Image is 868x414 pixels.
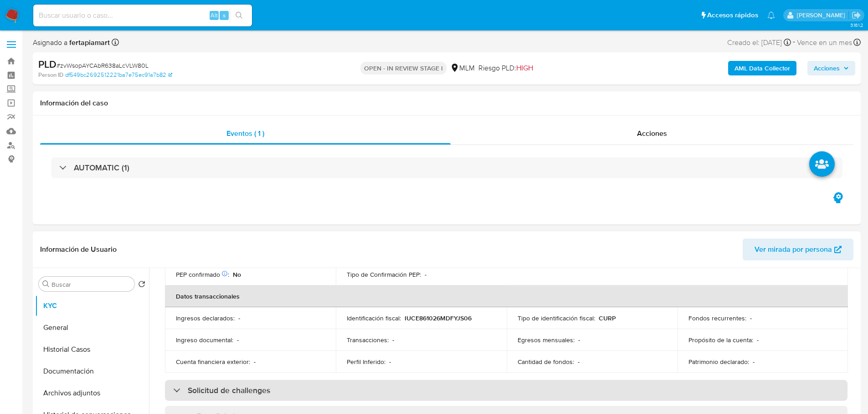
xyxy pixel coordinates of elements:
[518,314,595,322] p: Tipo de identificación fiscal :
[793,36,795,49] span: -
[176,314,235,322] p: Ingresos declarados :
[230,9,248,22] button: search-icon
[51,157,842,178] div: AUTOMATIC (1)
[797,11,848,20] p: fernando.ftapiamartinez@mercadolibre.com.mx
[237,336,239,344] p: -
[51,280,131,289] input: Buscar
[35,382,149,404] button: Archivos adjuntos
[65,71,172,79] a: df549bc2692512221ba7e75ec91a7b82
[727,36,791,49] div: Creado el: [DATE]
[814,61,840,75] span: Acciones
[405,314,472,322] p: IUCE861026MDFYJS06
[425,270,426,279] p: -
[767,11,775,19] a: Notificaciones
[74,163,129,173] h3: AUTOMATIC (1)
[35,317,149,339] button: General
[40,99,853,108] h1: Información del caso
[347,336,389,344] p: Transacciones :
[707,10,758,20] span: Accesos rápidos
[347,314,401,322] p: Identificación fiscal :
[38,57,56,71] b: PLD
[56,61,149,70] span: # zvWsopAYCAbR638aLcVLW80L
[637,128,667,139] span: Acciones
[578,358,580,366] p: -
[211,11,218,20] span: Alt
[750,314,752,322] p: -
[757,336,759,344] p: -
[165,380,847,401] div: Solicitud de challenges
[688,314,746,322] p: Fondos recurrentes :
[40,245,117,254] h1: Información de Usuario
[578,336,580,344] p: -
[599,314,616,322] p: CURP
[33,10,252,21] input: Buscar usuario o caso...
[347,270,421,279] p: Tipo de Confirmación PEP :
[38,71,63,79] b: Person ID
[35,339,149,360] button: Historial Casos
[223,11,226,20] span: s
[347,358,385,366] p: Perfil Inferido :
[42,280,50,288] button: Buscar
[743,239,853,260] button: Ver mirada por persona
[688,358,749,366] p: Patrimonio declarado :
[165,285,848,307] th: Datos transaccionales
[35,360,149,382] button: Documentación
[807,61,855,75] button: Acciones
[797,38,852,48] span: Vence en un mes
[753,358,755,366] p: -
[176,336,233,344] p: Ingreso documental :
[138,280,145,290] button: Volver al orden por defecto
[35,295,149,317] button: KYC
[728,61,796,75] button: AML Data Collector
[734,61,790,75] b: AML Data Collector
[516,63,533,73] span: HIGH
[254,358,256,366] p: -
[67,37,110,48] b: fertapiamart
[233,270,241,279] p: No
[188,385,270,395] h3: Solicitud de challenges
[755,239,832,260] span: Ver mirada por persona
[450,63,475,73] div: MLM
[518,336,575,344] p: Egresos mensuales :
[238,314,240,322] p: -
[389,358,391,366] p: -
[176,270,229,279] p: PEP confirmado :
[852,10,861,20] a: Salir
[478,63,533,73] span: Riesgo PLD:
[226,128,264,139] span: Eventos ( 1 )
[688,336,753,344] p: Propósito de la cuenta :
[176,358,250,366] p: Cuenta financiera exterior :
[33,38,110,48] span: Asignado a
[360,62,447,75] p: OPEN - IN REVIEW STAGE I
[392,336,394,344] p: -
[518,358,574,366] p: Cantidad de fondos :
